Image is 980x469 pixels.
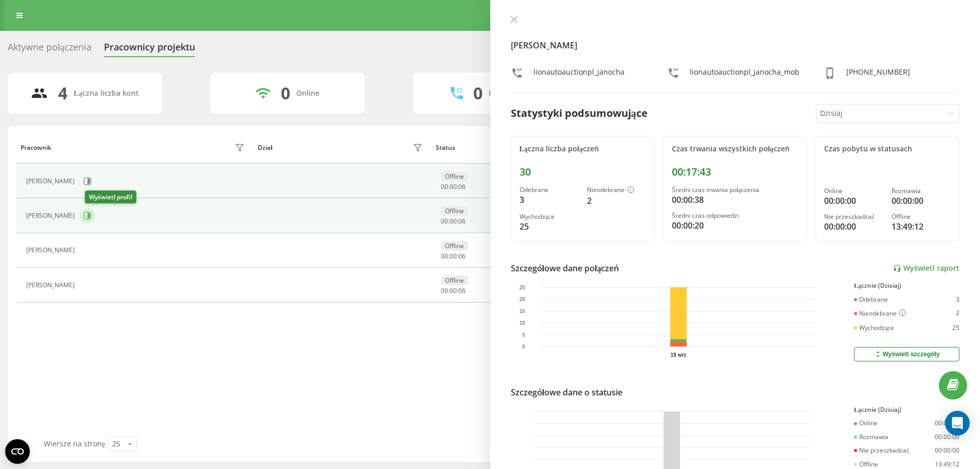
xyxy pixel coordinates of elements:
div: lionautoauctionpl_janocha [533,67,625,82]
text: 5 [522,332,525,338]
div: Pracownik [21,144,51,151]
div: 4 [58,83,67,103]
div: Online [854,420,878,427]
div: Dział [258,144,272,151]
div: Łączna liczba połączeń [520,145,646,153]
span: 06 [458,252,466,260]
text: 25 [519,285,525,290]
div: 13:49:12 [935,461,959,468]
div: 0 [281,83,290,103]
span: 00 [450,252,457,260]
div: Aktywne połączenia [8,42,92,58]
div: Rozmawiają [489,89,530,98]
button: Open CMP widget [5,439,30,464]
div: Średni czas odpowiedzi [672,212,798,219]
div: [PERSON_NAME] [26,178,77,185]
a: Wyświetl raport [893,264,959,273]
div: : : [441,183,466,190]
span: 00 [450,182,457,191]
div: Łącznie (Dzisiaj) [854,282,959,289]
span: 00 [450,286,457,295]
div: 30 [520,166,646,178]
div: 00:00:00 [824,195,883,207]
div: 0 [473,83,483,103]
div: 00:00:38 [672,194,798,206]
div: Szczegółowe dane połączeń [511,262,619,274]
span: 00 [441,252,448,260]
div: Status [436,144,455,151]
div: Czas pobytu w statusach [824,145,951,153]
div: Wychodzące [854,324,894,332]
div: [PERSON_NAME] [26,282,77,289]
text: 19 wrz [670,352,686,358]
div: Open Intercom Messenger [945,411,970,436]
div: Nie przeszkadzać [854,447,910,454]
div: Offline [441,275,468,285]
div: Czas trwania wszystkich połączeń [672,145,798,153]
div: Łącznie (Dzisiaj) [854,406,959,413]
div: Wyświetl profil [85,190,136,203]
div: 00:00:00 [935,433,959,441]
div: 00:00:20 [672,219,798,232]
button: Wyświetl szczegóły [854,347,959,361]
text: 15 [519,308,525,314]
div: 00:00:00 [824,220,883,233]
text: 20 [519,297,525,302]
div: [PERSON_NAME] [26,247,77,254]
h4: [PERSON_NAME] [511,39,960,51]
div: : : [441,218,466,225]
div: 00:00:00 [935,420,959,427]
div: : : [441,287,466,294]
div: Rozmawia [854,433,888,441]
div: lionautoauctionpl_janocha_mob [690,67,799,82]
div: 13:49:12 [892,220,951,233]
span: 06 [458,182,466,191]
div: 25 [520,220,579,233]
div: Wychodzące [520,213,579,220]
span: Wiersze na stronę [44,439,105,448]
span: 06 [458,286,466,295]
span: 00 [441,182,448,191]
div: 00:00:00 [935,447,959,454]
text: 10 [519,320,525,326]
div: Nieodebrane [854,309,906,318]
span: 06 [458,217,466,225]
div: Nie przeszkadzać [824,213,883,220]
div: Online [824,187,883,195]
div: Nieodebrane [587,186,646,195]
div: 00:00:00 [892,195,951,207]
div: Offline [441,171,468,181]
text: 0 [522,344,525,350]
div: Offline [892,213,951,220]
span: 00 [450,217,457,225]
div: Odebrane [520,186,579,194]
div: 2 [587,195,646,207]
div: Rozmawia [892,187,951,195]
div: Łączna liczba kont [74,89,138,98]
span: 00 [441,217,448,225]
div: Statystyki podsumowujące [511,106,648,121]
div: Odebrane [854,296,888,303]
div: 3 [956,296,959,303]
div: 25 [112,439,120,449]
div: Średni czas trwania połączenia [672,186,798,194]
div: : : [441,253,466,260]
div: 3 [520,194,579,206]
div: Offline [854,461,878,468]
div: 2 [956,309,959,318]
div: 00:17:43 [672,166,798,178]
div: [PHONE_NUMBER] [846,67,910,82]
div: Szczegółowe dane o statusie [511,386,622,398]
div: Offline [441,206,468,216]
span: 00 [441,286,448,295]
div: Pracownicy projektu [104,42,195,58]
div: 25 [952,324,959,332]
div: Wyświetl szczegóły [874,350,939,358]
div: Online [296,89,319,98]
div: Offline [441,241,468,251]
div: [PERSON_NAME] [26,212,77,219]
